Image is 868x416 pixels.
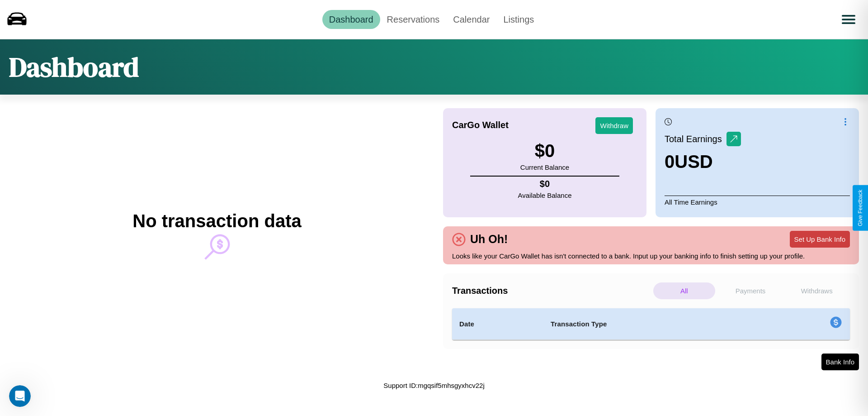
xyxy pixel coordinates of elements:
[551,319,756,330] h4: Transaction Type
[452,120,509,130] h4: CarGo Wallet
[520,161,569,173] p: Current Balance
[665,152,741,172] h3: 0 USD
[665,196,850,208] p: All Time Earnings
[452,250,850,262] p: Looks like your CarGo Wallet has isn't connected to a bank. Input up your banking info to finish ...
[857,190,863,226] div: Give Feedback
[459,319,536,330] h4: Date
[786,282,848,299] p: Withdraws
[452,308,850,340] table: simple table
[665,131,726,147] p: Total Earnings
[9,385,31,407] iframe: Intercom live chat
[452,286,651,296] h4: Transactions
[446,10,496,29] a: Calendar
[595,117,633,134] button: Withdraw
[466,233,512,246] h4: Uh Oh!
[383,379,484,392] p: Support ID: mgqsif5mhsgyxhcv22j
[496,10,541,29] a: Listings
[790,231,850,248] button: Set Up Bank Info
[322,10,380,29] a: Dashboard
[518,189,572,201] p: Available Balance
[9,48,139,86] h1: Dashboard
[720,282,782,299] p: Payments
[518,179,572,189] h4: $ 0
[132,211,301,231] h2: No transaction data
[520,141,569,161] h3: $ 0
[836,7,861,32] button: Open menu
[653,282,715,299] p: All
[380,10,447,29] a: Reservations
[821,354,859,370] button: Bank Info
